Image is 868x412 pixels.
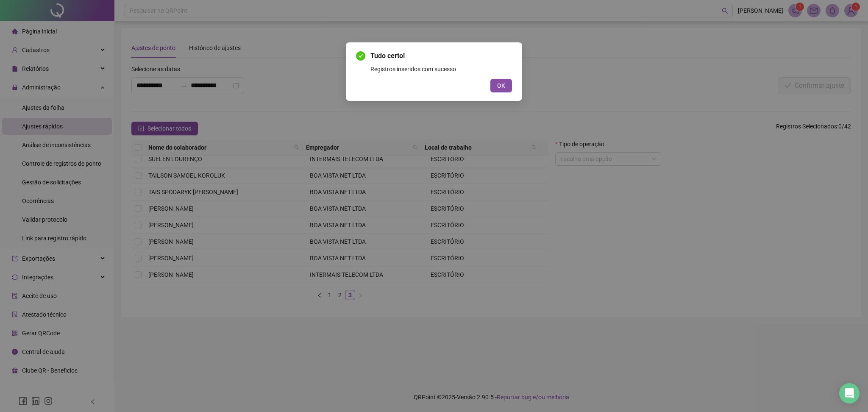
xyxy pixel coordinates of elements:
[497,81,505,90] span: OK
[490,79,512,92] button: OK
[356,51,365,61] span: check-circle
[370,64,512,74] div: Registros inseridos com sucesso
[370,51,512,61] span: Tudo certo!
[839,383,860,404] div: Open Intercom Messenger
